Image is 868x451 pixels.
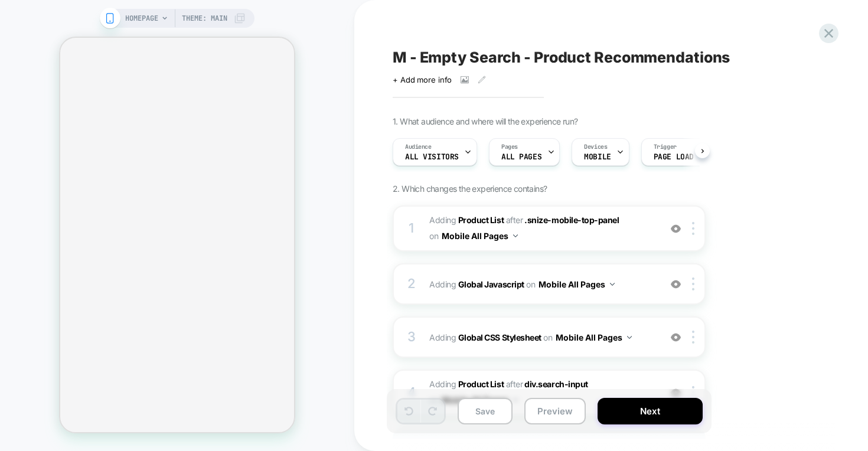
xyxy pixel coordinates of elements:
[406,272,417,296] div: 2
[393,184,547,194] span: 2. Which changes the experience contains?
[671,224,681,234] img: crossed eye
[654,153,694,161] span: Page Load
[429,329,654,346] span: Adding
[458,379,504,389] b: Product List
[501,153,541,161] span: ALL PAGES
[671,388,681,398] img: crossed eye
[458,398,513,424] button: Save
[584,143,607,151] span: Devices
[598,398,703,424] button: Next
[513,234,518,237] img: down arrow
[584,153,611,161] span: MOBILE
[406,217,417,240] div: 1
[654,143,677,151] span: Trigger
[429,276,654,293] span: Adding
[610,283,615,286] img: down arrow
[524,379,588,389] span: div.search-input
[405,143,432,151] span: Audience
[556,329,632,346] button: Mobile All Pages
[692,222,694,235] img: close
[406,381,417,404] div: 4
[692,386,694,399] img: close
[671,279,681,289] img: crossed eye
[458,332,541,342] b: Global CSS Stylesheet
[692,331,694,344] img: close
[442,227,518,244] button: Mobile All Pages
[671,332,681,342] img: crossed eye
[458,215,504,225] b: Product List
[429,379,504,389] span: Adding
[543,330,552,345] span: on
[125,9,158,28] span: HOMEPAGE
[539,276,615,293] button: Mobile All Pages
[526,277,535,292] span: on
[501,143,518,151] span: Pages
[406,325,417,349] div: 3
[429,215,504,225] span: Adding
[429,228,438,243] span: on
[393,48,730,66] span: M - Empty Search - Product Recommendations
[182,9,227,28] span: Theme: MAIN
[405,153,459,161] span: All Visitors
[458,279,524,289] b: Global Javascript
[692,277,694,290] img: close
[393,75,452,84] span: + Add more info
[627,336,632,339] img: down arrow
[524,398,586,424] button: Preview
[506,215,523,225] span: AFTER
[393,116,577,126] span: 1. What audience and where will the experience run?
[506,379,523,389] span: AFTER
[524,215,619,225] span: .snize-mobile-top-panel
